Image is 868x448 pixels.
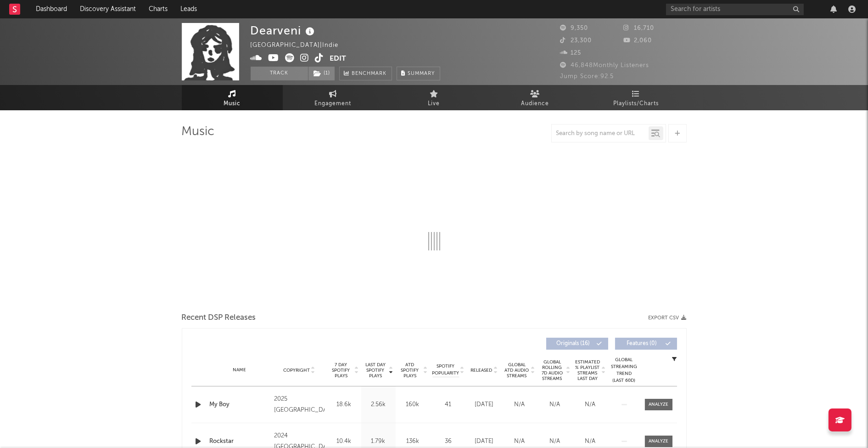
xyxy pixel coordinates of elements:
span: Global ATD Audio Streams [504,362,530,379]
span: Last Day Spotify Plays [364,362,388,379]
button: Features(0) [615,338,677,350]
div: [DATE] [469,437,500,446]
button: Summary [397,67,440,80]
span: Released [471,368,493,373]
span: 7 Day Spotify Plays [329,362,353,379]
button: Export CSV [649,315,687,321]
a: Playlists/Charts [586,85,687,110]
span: Recent DSP Releases [182,312,256,323]
a: Music [182,85,283,110]
div: Global Streaming Trend (Last 60D) [610,357,638,384]
span: 9,350 [560,25,588,31]
span: 23,300 [560,38,592,44]
span: Summary [408,71,435,76]
div: [DATE] [469,400,500,409]
button: Originals(16) [546,338,608,350]
div: [GEOGRAPHIC_DATA] | Indie [251,40,349,51]
div: N/A [540,400,571,409]
div: Dearveni [251,23,317,38]
div: 1.79k [364,437,393,446]
div: N/A [575,437,606,446]
div: Name [210,367,270,374]
a: Rockstar [210,437,270,446]
div: N/A [504,400,535,409]
div: 136k [398,437,428,446]
div: 18.6k [329,400,359,409]
button: Edit [330,53,347,65]
div: N/A [575,400,606,409]
a: Audience [485,85,586,110]
span: Jump Score: 92.5 [560,74,614,79]
div: 2025 [GEOGRAPHIC_DATA] [274,394,324,416]
span: Live [428,98,440,109]
span: Global Rolling 7D Audio Streams [540,359,565,381]
span: Spotify Popularity [432,363,459,377]
div: N/A [540,437,571,446]
span: 125 [560,50,582,56]
span: 16,710 [623,25,654,31]
span: ( 1 ) [308,67,335,80]
span: Music [224,98,241,109]
button: (1) [308,67,335,80]
span: 46,848 Monthly Listeners [560,62,650,68]
input: Search by song name or URL [552,130,649,137]
span: Playlists/Charts [613,98,659,109]
a: Engagement [283,85,384,110]
span: Originals ( 16 ) [552,341,594,346]
div: 10.4k [329,437,359,446]
div: 36 [432,437,465,446]
span: Benchmark [352,68,387,79]
span: Features ( 0 ) [621,341,663,346]
input: Search for artists [666,4,804,15]
a: Benchmark [339,67,392,80]
a: Live [384,85,485,110]
button: Track [251,67,308,80]
span: ATD Spotify Plays [398,362,422,379]
span: 2,060 [623,38,652,44]
span: Audience [521,98,549,109]
div: 2.56k [364,400,393,409]
div: N/A [504,437,535,446]
span: Engagement [315,98,352,109]
span: Estimated % Playlist Streams Last Day [575,359,600,381]
div: 160k [398,400,428,409]
span: Copyright [283,368,310,373]
a: My Boy [210,400,270,409]
div: 41 [432,400,465,409]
